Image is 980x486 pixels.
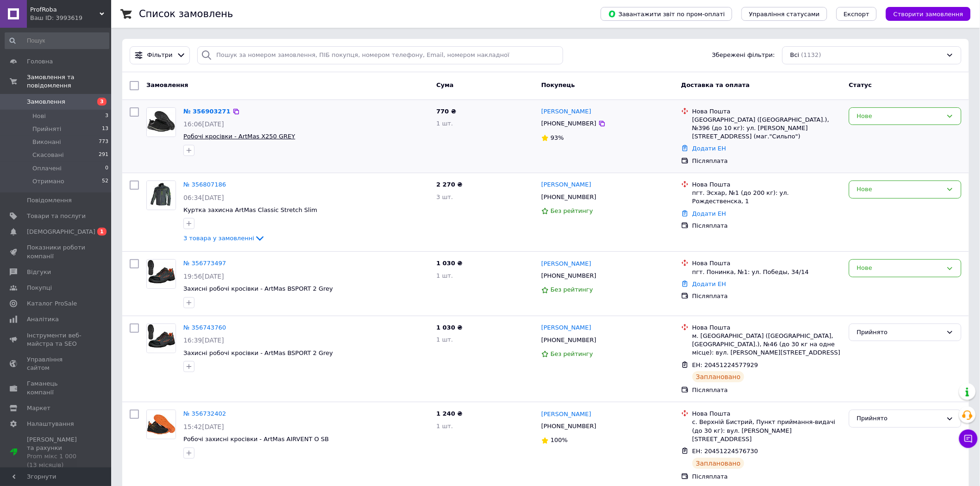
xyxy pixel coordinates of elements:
[692,473,842,481] div: Післяплата
[692,324,842,332] div: Нова Пошта
[183,194,224,201] span: 06:34[DATE]
[877,10,971,17] a: Створити замовлення
[741,7,827,21] button: Управління статусами
[436,336,453,343] span: 1 шт.
[183,349,333,356] a: Захисні робочі кросівки - ArtMas BSPORT 2 Grey
[147,108,176,137] img: Фото товару
[32,164,62,173] span: Оплачені
[836,7,877,21] button: Експорт
[105,112,108,120] span: 3
[183,436,329,442] a: Робочі захисні кросівки - ArtMas AIRVENT O SB
[857,185,942,194] div: Нове
[541,260,591,268] a: [PERSON_NAME]
[692,332,842,357] div: м. [GEOGRAPHIC_DATA] ([GEOGRAPHIC_DATA], [GEOGRAPHIC_DATA].), №46 (до 30 кг на одне місце): вул. ...
[692,145,726,152] a: Додати ЕН
[541,107,591,116] a: [PERSON_NAME]
[146,107,176,137] a: Фото товару
[27,228,95,236] span: [DEMOGRAPHIC_DATA]
[844,11,870,18] span: Експорт
[27,299,77,308] span: Каталог ProSale
[436,120,453,127] span: 1 шт.
[801,51,821,58] span: (1132)
[436,193,453,200] span: 3 шт.
[32,177,64,186] span: Отримано
[183,133,295,140] a: Робочі кросівки - ArtMas X250 GREY
[692,259,842,268] div: Нова Пошта
[99,151,108,159] span: 291
[541,81,575,88] span: Покупець
[749,11,820,18] span: Управління статусами
[541,181,591,189] a: [PERSON_NAME]
[692,222,842,230] div: Післяплата
[27,73,111,90] span: Замовлення та повідомлення
[105,164,108,173] span: 0
[146,259,176,289] a: Фото товару
[857,263,942,273] div: Нове
[893,11,963,18] span: Створити замовлення
[183,108,231,115] a: № 356903271
[27,98,65,106] span: Замовлення
[857,414,942,424] div: Прийнято
[692,448,758,455] span: ЕН: 20451224576730
[27,355,86,372] span: Управління сайтом
[959,430,978,448] button: Чат з покупцем
[146,181,176,210] a: Фото товару
[692,458,745,469] div: Заплановано
[97,228,107,236] span: 1
[183,410,226,417] a: № 356732402
[540,191,598,203] div: [PHONE_NUMBER]
[147,410,176,439] img: Фото товару
[692,189,842,206] div: пгт. Эсхар, №1 (до 200 кг): ул. Рождественска, 1
[692,210,726,217] a: Додати ЕН
[27,57,53,66] span: Головна
[32,125,61,133] span: Прийняті
[27,212,86,220] span: Товари та послуги
[551,436,568,443] span: 100%
[27,243,86,260] span: Показники роботи компанії
[886,7,971,21] button: Створити замовлення
[551,286,593,293] span: Без рейтингу
[27,268,51,276] span: Відгуки
[147,324,176,353] img: Фото товару
[183,206,317,213] a: Куртка захисна ArtMas Classic Stretch Slim
[183,324,226,331] a: № 356743760
[551,350,593,357] span: Без рейтингу
[857,328,942,337] div: Прийнято
[692,361,758,368] span: ЕН: 20451224577929
[692,418,842,443] div: с. Верхній Бистрий, Пункт приймання-видачі (до 30 кг): вул. [PERSON_NAME][STREET_ADDRESS]
[692,116,842,141] div: [GEOGRAPHIC_DATA] ([GEOGRAPHIC_DATA].), №396 (до 10 кг): ул. [PERSON_NAME][STREET_ADDRESS] (маг."...
[540,334,598,346] div: [PHONE_NUMBER]
[197,46,563,64] input: Пошук за номером замовлення, ПІБ покупця, номером телефону, Email, номером накладної
[32,138,61,146] span: Виконані
[183,235,254,242] span: 3 товара у замовленні
[30,6,100,14] span: ProfRoba
[183,273,224,280] span: 19:56[DATE]
[436,272,453,279] span: 1 шт.
[27,315,59,324] span: Аналітика
[551,207,593,214] span: Без рейтингу
[102,125,108,133] span: 13
[436,260,462,267] span: 1 030 ₴
[183,285,333,292] span: Захисні робочі кросівки - ArtMas BSPORT 2 Grey
[436,423,453,430] span: 1 шт.
[27,420,74,428] span: Налаштування
[183,235,265,242] a: 3 товара у замовленні
[146,410,176,439] a: Фото товару
[183,423,224,430] span: 15:42[DATE]
[692,107,842,116] div: Нова Пошта
[692,410,842,418] div: Нова Пошта
[692,386,842,394] div: Післяплата
[692,371,745,382] div: Заплановано
[436,108,456,115] span: 770 ₴
[146,324,176,353] a: Фото товару
[849,81,872,88] span: Статус
[147,260,176,288] img: Фото товару
[139,8,233,19] h1: Список замовлень
[692,292,842,300] div: Післяплата
[27,452,86,469] div: Prom мікс 1 000 (13 місяців)
[601,7,732,21] button: Завантажити звіт по пром-оплаті
[541,324,591,332] a: [PERSON_NAME]
[608,10,725,18] span: Завантажити звіт по пром-оплаті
